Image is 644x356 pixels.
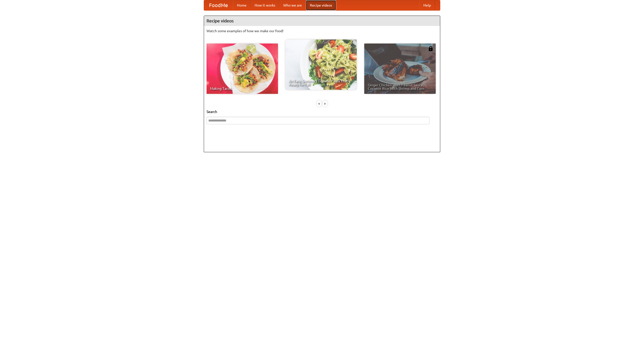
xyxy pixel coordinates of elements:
div: « [317,100,321,107]
a: Recipe videos [306,0,336,10]
a: Who we are [279,0,306,10]
a: Home [233,0,251,10]
a: FoodMe [204,0,233,10]
h5: Search [207,109,437,114]
div: » [323,100,327,107]
span: An Easy, Summery Tomato Pasta That's Ready for Fall [289,79,353,86]
p: Watch some examples of how we make our food! [207,28,437,33]
a: Help [419,0,435,10]
h4: Recipe videos [204,16,440,26]
a: Making Tacos [207,44,278,94]
a: How it works [251,0,279,10]
a: An Easy, Summery Tomato Pasta That's Ready for Fall [285,39,357,90]
img: 483408.png [428,46,433,51]
span: Making Tacos [210,87,274,90]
